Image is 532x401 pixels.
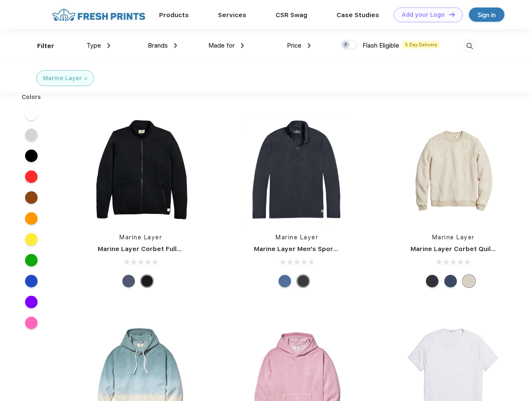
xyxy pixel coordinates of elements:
[444,275,457,287] div: Navy Heather
[403,41,440,48] span: 5 Day Delivery
[398,114,509,225] img: func=resize&h=266
[86,42,101,49] span: Type
[208,42,235,49] span: Made for
[463,275,475,287] div: Oat Heather
[107,43,110,48] img: dropdown.png
[84,77,87,80] img: filter_cancel.svg
[241,114,352,225] img: func=resize&h=266
[463,39,476,53] img: desktop_search.svg
[241,43,244,48] img: dropdown.png
[297,275,309,287] div: Charcoal
[85,114,196,225] img: func=resize&h=266
[308,43,311,48] img: dropdown.png
[279,275,291,287] div: Deep Denim
[449,12,455,17] img: DT
[98,245,213,253] a: Marine Layer Corbet Full-Zip Jacket
[43,74,82,83] div: Marine Layer
[362,42,399,49] span: Flash Eligible
[159,11,189,19] a: Products
[218,11,246,19] a: Services
[478,10,496,20] div: Sign in
[426,275,438,287] div: Charcoal
[174,43,177,48] img: dropdown.png
[119,234,162,241] a: Marine Layer
[276,11,307,19] a: CSR Swag
[432,234,475,241] a: Marine Layer
[122,275,135,287] div: Navy
[15,93,48,102] div: Colors
[287,42,301,49] span: Price
[254,245,375,253] a: Marine Layer Men's Sport Quarter Zip
[148,42,168,49] span: Brands
[50,8,148,22] img: fo%20logo%202.webp
[141,275,153,287] div: Black
[469,8,504,22] a: Sign in
[402,11,445,18] div: Add your Logo
[37,41,54,51] div: Filter
[276,234,318,241] a: Marine Layer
